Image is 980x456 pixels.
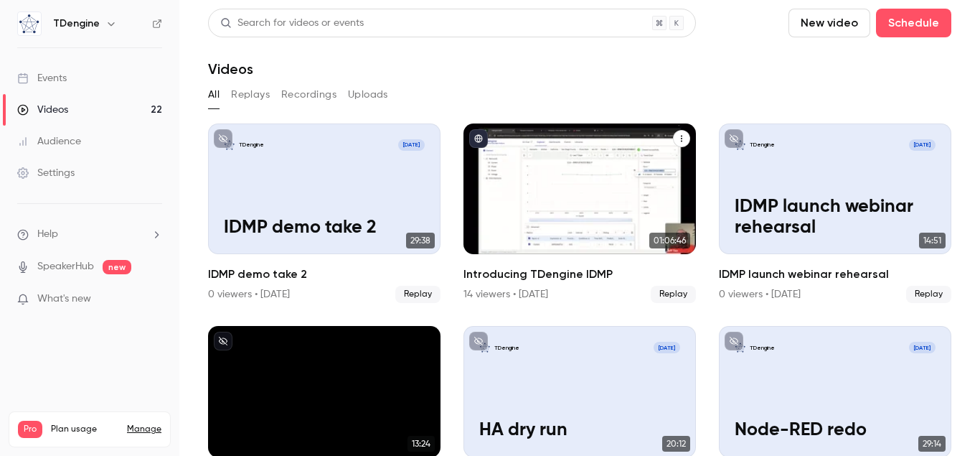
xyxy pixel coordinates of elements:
[406,233,435,248] span: 29:38
[649,233,690,248] span: 01:06:46
[918,436,946,452] span: 29:14
[208,124,440,303] a: IDMP demo take 2TDengine[DATE]IDMP demo take 229:38IDMP demo take 20 viewers • [DATE]Replay
[18,438,45,451] p: Videos
[37,292,91,307] span: What's new
[463,124,696,303] li: Introducing TDengine IDMP
[17,71,67,85] div: Events
[719,124,951,303] li: IDMP launch webinar rehearsal
[788,9,870,37] button: New video
[239,141,264,149] p: TDengine
[407,436,435,452] span: 13:24
[719,287,801,302] div: 0 viewers • [DATE]
[18,421,42,438] span: Pro
[719,266,951,283] h2: IDMP launch webinar rehearsal
[651,286,696,303] span: Replay
[17,166,75,180] div: Settings
[208,287,290,302] div: 0 viewers • [DATE]
[876,9,951,37] button: Schedule
[51,424,118,435] span: Plan usage
[231,83,270,106] button: Replays
[909,139,936,151] span: [DATE]
[103,260,131,274] span: new
[214,129,232,148] button: unpublished
[348,83,388,106] button: Uploads
[719,124,951,303] a: IDMP launch webinar rehearsalTDengine[DATE]IDMP launch webinar rehearsal14:51IDMP launch webinar ...
[136,438,161,451] p: / 90
[909,342,936,353] span: [DATE]
[395,286,440,303] span: Replay
[463,124,696,303] a: 01:06:46Introducing TDengine IDMP14 viewers • [DATE]Replay
[469,332,488,350] button: unpublished
[208,266,440,283] h2: IDMP demo take 2
[17,103,68,117] div: Videos
[906,286,951,303] span: Replay
[919,233,946,248] span: 14:51
[208,60,253,78] h1: Videos
[208,124,440,303] li: IDMP demo take 2
[208,9,951,447] section: Videos
[208,83,220,106] button: All
[479,420,680,441] p: HA dry run
[725,332,743,350] button: unpublished
[398,139,425,151] span: [DATE]
[750,344,775,352] p: TDengine
[463,266,696,283] h2: Introducing TDengine IDMP
[735,420,936,441] p: Node-RED redo
[136,440,145,449] span: 22
[469,129,488,148] button: published
[662,436,690,452] span: 20:12
[17,227,162,242] li: help-dropdown-opener
[214,332,232,350] button: unpublished
[735,197,936,239] p: IDMP launch webinar rehearsal
[224,218,425,238] p: IDMP demo take 2
[17,134,81,149] div: Audience
[37,259,94,274] a: SpeakerHub
[53,17,100,31] h6: TDengine
[494,344,519,352] p: TDengine
[750,141,775,149] p: TDengine
[725,129,743,148] button: unpublished
[37,227,58,242] span: Help
[18,12,41,35] img: TDengine
[654,342,680,353] span: [DATE]
[463,287,548,302] div: 14 viewers • [DATE]
[127,424,161,435] a: Manage
[281,83,336,106] button: Recordings
[220,16,364,31] div: Search for videos or events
